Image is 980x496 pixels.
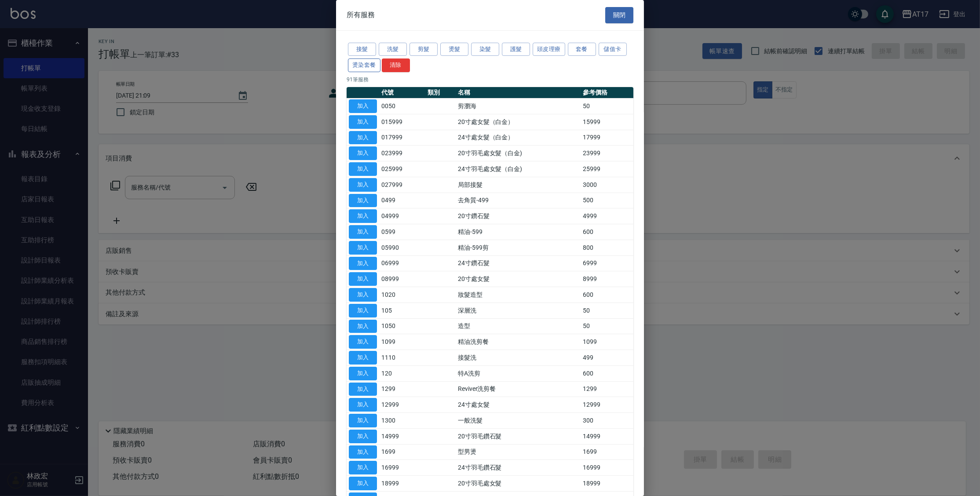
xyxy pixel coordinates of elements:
button: 加入 [349,225,377,239]
button: 剪髮 [410,43,438,56]
td: 24寸羽毛鑽石髮 [456,460,581,476]
td: 接髮洗 [456,350,581,366]
td: 300 [581,413,633,429]
td: 24寸處女髮 [456,397,581,413]
td: 局部接髮 [456,177,581,193]
td: 17999 [581,130,633,146]
td: 600 [581,224,633,240]
td: 去角質-499 [456,193,581,208]
button: 護髮 [502,43,530,56]
td: 24寸鑽石髮 [456,255,581,271]
td: 0599 [379,224,425,240]
button: 加入 [349,383,377,396]
td: 015999 [379,114,425,130]
button: 加入 [349,194,377,208]
td: 023999 [379,146,425,161]
span: 所有服務 [347,11,375,19]
button: 加入 [349,272,377,286]
button: 加入 [349,461,377,474]
td: 1099 [379,334,425,350]
td: 500 [581,193,633,208]
button: 加入 [349,241,377,255]
button: 燙染套餐 [348,58,380,72]
button: 加入 [349,115,377,129]
td: 4999 [581,208,633,224]
button: 洗髮 [379,43,407,56]
button: 加入 [349,146,377,160]
td: 05990 [379,240,425,255]
button: 加入 [349,477,377,490]
button: 加入 [349,131,377,145]
td: 一般洗髮 [456,413,581,429]
button: 關閉 [605,7,633,23]
td: 08999 [379,271,425,287]
td: 3000 [581,177,633,193]
th: 名稱 [456,87,581,98]
td: 120 [379,365,425,381]
td: 600 [581,287,633,303]
td: 20寸羽毛鑽石髮 [456,428,581,444]
td: 04999 [379,208,425,224]
button: 清除 [382,58,410,72]
td: 20寸鑽石髮 [456,208,581,224]
button: 染髮 [471,43,499,56]
button: 加入 [349,257,377,270]
button: 加入 [349,288,377,302]
button: 加入 [349,398,377,412]
button: 加入 [349,304,377,317]
td: 型男燙 [456,444,581,460]
td: 20寸處女髮 [456,271,581,287]
td: 50 [581,318,633,334]
td: 造型 [456,318,581,334]
td: 16999 [581,460,633,476]
td: 50 [581,303,633,318]
td: 18999 [379,476,425,492]
button: 加入 [349,162,377,176]
td: 精油-599剪 [456,240,581,255]
td: 25999 [581,161,633,177]
td: 23999 [581,146,633,161]
td: 12999 [379,397,425,413]
td: 50 [581,98,633,114]
th: 類別 [425,87,456,98]
td: 8999 [581,271,633,287]
td: 06999 [379,255,425,271]
td: 600 [581,365,633,381]
button: 加入 [349,367,377,380]
button: 燙髮 [440,43,468,56]
button: 加入 [349,351,377,365]
button: 套餐 [568,43,596,56]
button: 加入 [349,414,377,427]
td: 15999 [581,114,633,130]
button: 頭皮理療 [533,43,565,56]
td: 6999 [581,255,633,271]
button: 儲值卡 [599,43,627,56]
td: 0499 [379,193,425,208]
td: 1299 [379,381,425,397]
td: 20寸處女髮（白金） [456,114,581,130]
td: 20寸羽毛處女髮（白金) [456,146,581,161]
td: Reviver洗剪餐 [456,381,581,397]
button: 加入 [349,430,377,443]
button: 加入 [349,445,377,459]
td: 16999 [379,460,425,476]
button: 加入 [349,209,377,223]
td: 24寸羽毛處女髮（白金) [456,161,581,177]
td: 妝髮造型 [456,287,581,303]
button: 加入 [349,335,377,349]
td: 14999 [379,428,425,444]
td: 20寸羽毛處女髮 [456,476,581,492]
td: 105 [379,303,425,318]
p: 91 筆服務 [347,76,633,84]
th: 參考價格 [581,87,633,98]
td: 1699 [379,444,425,460]
td: 025999 [379,161,425,177]
button: 加入 [349,320,377,333]
td: 18999 [581,476,633,492]
td: 1300 [379,413,425,429]
td: 24寸處女髮（白金） [456,130,581,146]
td: 精油-599 [456,224,581,240]
td: 017999 [379,130,425,146]
td: 499 [581,350,633,366]
td: 027999 [379,177,425,193]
